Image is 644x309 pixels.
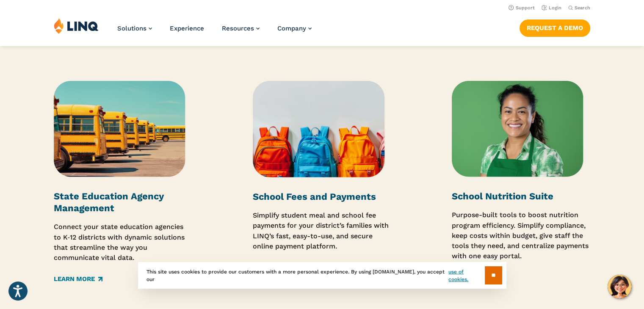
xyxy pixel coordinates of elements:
img: LINQ | K‑12 Software [54,18,99,34]
a: Company [277,25,312,32]
a: Experience [170,25,204,32]
a: Resources [222,25,260,32]
p: Purpose-built tools to boost nutrition program efficiency. Simplify compliance, keep costs within... [452,210,591,263]
a: Login [542,5,561,11]
span: Resources [222,25,254,32]
img: Payments Thumbnail [253,81,385,177]
span: Solutions [117,25,146,32]
a: use of cookies. [448,268,484,283]
nav: Primary Navigation [117,18,312,46]
img: School Nutrition Suite [452,81,583,177]
div: This site uses cookies to provide our customers with a more personal experience. By using [DOMAIN... [138,262,506,289]
button: Open Search Bar [568,5,590,11]
strong: State Education Agency Management [54,191,164,213]
strong: School Nutrition Suite [452,191,553,201]
a: Request a Demo [520,19,590,36]
p: Simplify student meal and school fee payments for your district’s families with LINQ’s fast, easy... [253,210,392,263]
nav: Button Navigation [520,18,590,36]
span: Search [575,5,590,11]
p: Connect your state education agencies to K‑12 districts with dynamic solutions that streamline th... [54,222,193,263]
img: State Thumbnail [54,81,185,177]
a: Solutions [117,25,152,32]
button: Hello, have a question? Let’s chat. [608,275,631,298]
a: Learn More [54,275,102,284]
strong: School Fees and Payments [253,191,376,202]
span: Company [277,25,306,32]
a: Support [509,5,535,11]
